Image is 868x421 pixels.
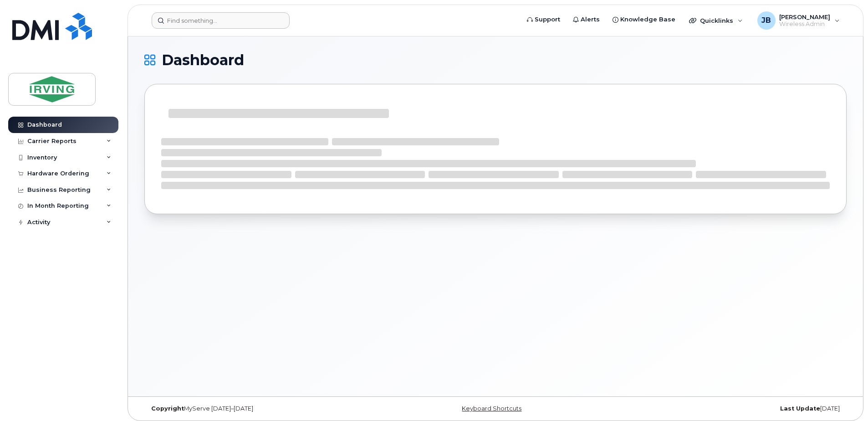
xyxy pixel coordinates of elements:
span: Dashboard [162,53,244,67]
strong: Copyright [151,405,184,412]
div: MyServe [DATE]–[DATE] [144,405,378,412]
a: Keyboard Shortcuts [462,405,521,412]
strong: Last Update [780,405,820,412]
div: [DATE] [613,405,847,412]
